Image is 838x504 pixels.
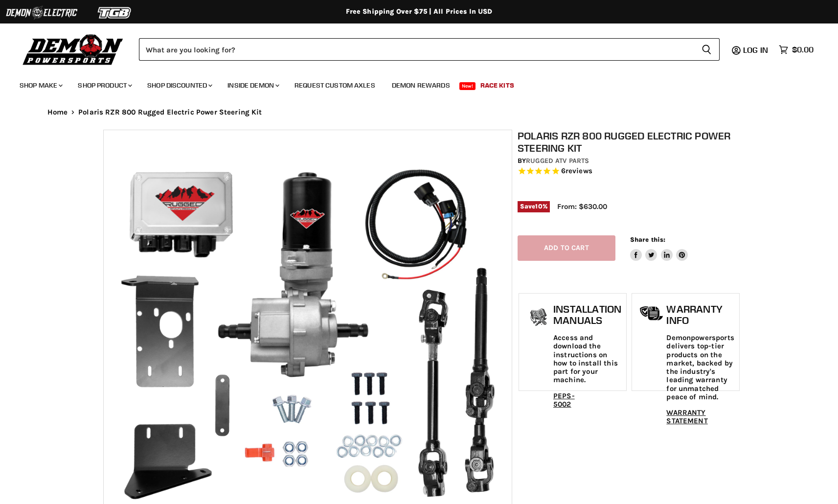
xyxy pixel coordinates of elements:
form: Product [139,38,720,61]
a: Rugged ATV Parts [526,157,589,165]
span: 10 [535,203,542,210]
a: Shop Product [70,75,138,95]
p: Demonpowersports delivers top-tier products on the market, backed by the industry's leading warra... [666,334,734,401]
a: Inside Demon [220,75,285,95]
a: WARRANTY STATEMENT [666,408,707,425]
a: Shop Make [12,75,68,95]
a: Shop Discounted [140,75,218,95]
img: Demon Electric Logo 2 [5,3,78,22]
span: reviews [566,167,592,176]
span: New! [459,82,476,90]
p: Access and download the instructions on how to install this part for your machine. [553,334,621,385]
ul: Main menu [12,71,811,95]
h1: Warranty Info [666,303,734,326]
span: Log in [743,45,768,55]
a: $0.00 [774,43,818,57]
span: 6 reviews [561,167,592,176]
button: Search [694,38,720,61]
span: Rated 5.0 out of 5 stars 6 reviews [518,166,741,177]
a: Race Kits [473,75,521,95]
span: $0.00 [792,45,814,54]
span: From: $630.00 [557,202,607,211]
h1: Installation Manuals [553,303,621,326]
aside: Share this: [630,235,688,261]
input: Search [139,38,694,61]
img: Demon Powersports [20,32,127,67]
a: Log in [739,46,774,54]
span: Polaris RZR 800 Rugged Electric Power Steering Kit [78,108,262,116]
a: Home [47,108,68,116]
a: Demon Rewards [385,75,457,95]
nav: Breadcrumbs [28,108,811,116]
img: TGB Logo 2 [78,3,152,22]
img: warranty-icon.png [639,306,664,321]
h1: Polaris RZR 800 Rugged Electric Power Steering Kit [518,130,741,154]
a: Request Custom Axles [287,75,383,95]
img: install_manual-icon.png [526,306,551,330]
a: PEPS-5002 [553,391,575,409]
div: by [518,156,741,166]
span: Share this: [630,236,665,243]
span: Save % [518,201,550,212]
div: Free Shipping Over $75 | All Prices In USD [28,7,811,16]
